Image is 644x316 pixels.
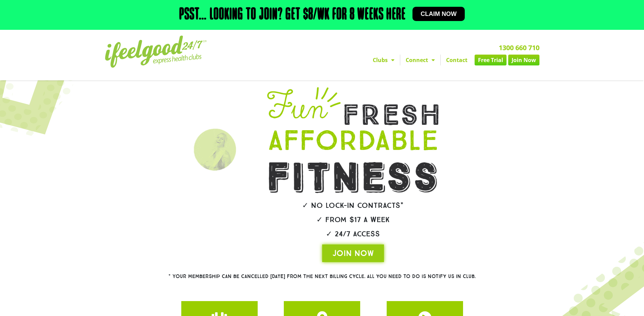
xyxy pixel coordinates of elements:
[441,55,473,65] a: Contact
[332,248,374,259] span: JOIN NOW
[179,7,406,23] h2: Psst… Looking to join? Get $8/wk for 8 weeks here
[508,55,539,65] a: Join Now
[400,55,440,65] a: Connect
[259,55,539,65] nav: Menu
[248,216,458,223] h2: ✓ From $17 a week
[322,244,384,262] a: JOIN NOW
[412,7,465,21] a: Claim now
[144,274,500,279] h2: * Your membership can be cancelled [DATE] from the next billing cycle. All you need to do is noti...
[499,43,539,52] a: 1300 660 710
[475,55,507,65] a: Free Trial
[421,11,457,17] span: Claim now
[248,202,458,209] h2: ✓ No lock-in contracts*
[367,55,400,65] a: Clubs
[248,230,458,238] h2: ✓ 24/7 Access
